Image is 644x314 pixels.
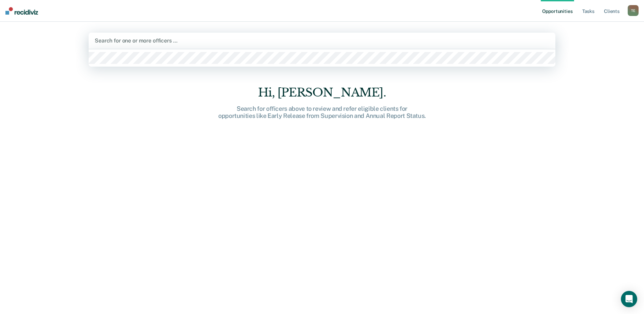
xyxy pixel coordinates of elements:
[628,5,639,16] div: T E
[5,7,38,15] img: Recidiviz
[214,105,431,120] div: Search for officers above to review and refer eligible clients for opportunities like Early Relea...
[628,5,639,16] button: TE
[214,86,431,100] div: Hi, [PERSON_NAME].
[621,291,637,307] div: Open Intercom Messenger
